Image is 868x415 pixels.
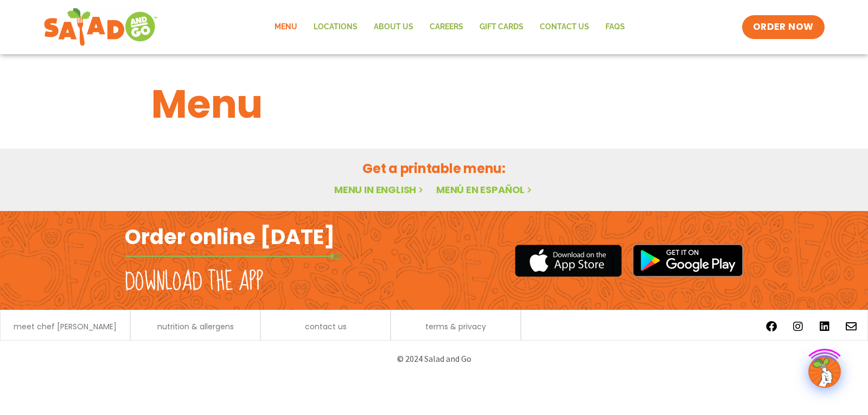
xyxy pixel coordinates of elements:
a: Locations [305,15,366,40]
h2: Download the app [125,267,263,297]
a: Contact Us [532,15,597,40]
a: GIFT CARDS [471,15,532,40]
a: meet chef [PERSON_NAME] [14,323,117,330]
img: appstore [515,243,622,278]
a: terms & privacy [425,323,486,330]
p: © 2024 Salad and Go [130,352,738,366]
nav: Menu [266,15,633,40]
h1: Menu [151,75,717,133]
a: contact us [305,323,347,330]
a: FAQs [597,15,633,40]
img: fork [125,253,342,259]
a: nutrition & allergens [157,323,234,330]
a: Menu in English [334,183,425,196]
a: ORDER NOW [742,15,825,39]
img: new-SAG-logo-768×292 [43,5,158,49]
span: ORDER NOW [753,21,814,34]
a: Careers [422,15,471,40]
a: Menu [266,15,305,40]
h2: Order online [DATE] [125,224,335,250]
h2: Get a printable menu: [151,159,717,178]
a: About Us [366,15,422,40]
img: google_play [633,244,743,277]
a: Menú en español [436,183,534,196]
